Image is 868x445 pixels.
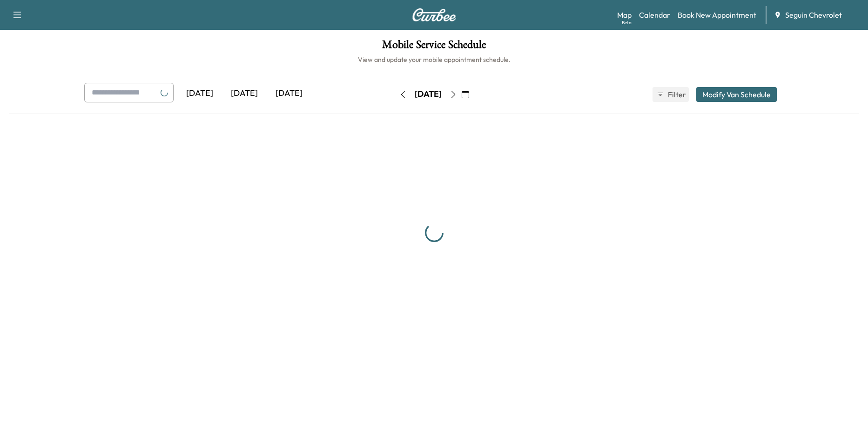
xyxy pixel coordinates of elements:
[222,83,267,104] div: [DATE]
[412,8,457,21] img: Curbee Logo
[639,9,670,20] a: Calendar
[785,9,842,20] span: Seguin Chevrolet
[617,9,632,20] a: MapBeta
[678,9,756,20] a: Book New Appointment
[653,87,689,102] button: Filter
[696,87,777,102] button: Modify Van Schedule
[267,83,311,104] div: [DATE]
[668,89,685,100] span: Filter
[9,39,859,55] h1: Mobile Service Schedule
[415,88,442,100] div: [DATE]
[622,19,632,26] div: Beta
[177,83,222,104] div: [DATE]
[9,55,859,64] h6: View and update your mobile appointment schedule.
